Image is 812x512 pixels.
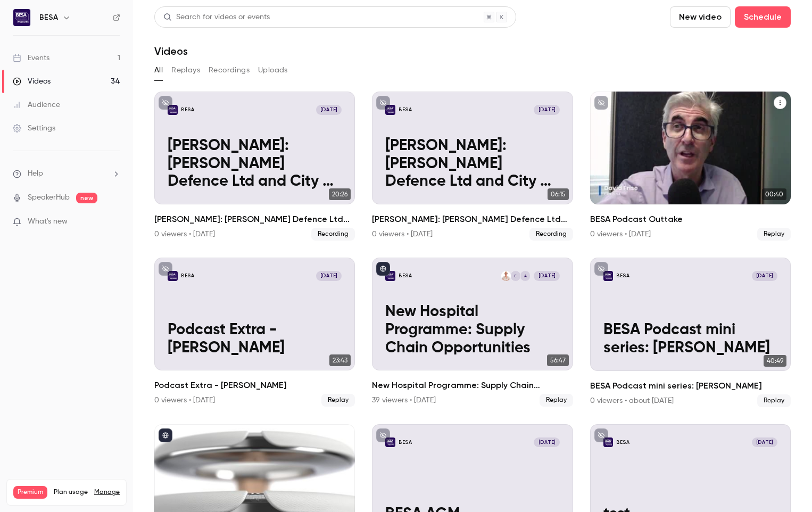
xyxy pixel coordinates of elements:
[372,258,573,407] a: New Hospital Programme: Supply Chain Opportunities BESAAERebecca Fox[DATE]New Hospital Programme:...
[372,229,433,240] div: 0 viewers • [DATE]
[590,258,791,407] a: BESA Podcast mini series: Mike TalbotBESA[DATE]BESA Podcast mini series: [PERSON_NAME]40:49BESA P...
[594,262,608,276] button: unpublished
[385,271,395,281] img: New Hospital Programme: Supply Chain Opportunities
[154,213,355,226] h2: [PERSON_NAME]: [PERSON_NAME] Defence Ltd and City of [GEOGRAPHIC_DATA]
[376,262,390,276] button: published
[590,229,651,240] div: 0 viewers • [DATE]
[159,96,172,110] button: unpublished
[372,92,573,241] a: Evan Jones: Lightfoot Defence Ltd and City of Portsmouth CollegeBESA[DATE][PERSON_NAME]: [PERSON_...
[764,355,786,367] span: 40:49
[547,354,569,366] span: 56:47
[372,213,573,226] h2: [PERSON_NAME]: [PERSON_NAME] Defence Ltd and City of [GEOGRAPHIC_DATA]
[168,137,342,191] p: [PERSON_NAME]: [PERSON_NAME] Defence Ltd and City of [GEOGRAPHIC_DATA]
[590,395,674,406] div: 0 viewers • about [DATE]
[28,216,68,227] span: What's new
[13,100,60,110] div: Audience
[168,321,342,357] p: Podcast Extra - [PERSON_NAME]
[385,137,559,191] p: [PERSON_NAME]: [PERSON_NAME] Defence Ltd and City of [GEOGRAPHIC_DATA]
[540,394,573,407] span: Replay
[154,379,355,392] h2: Podcast Extra - [PERSON_NAME]
[316,105,342,115] span: [DATE]
[154,6,791,506] section: Videos
[372,379,573,392] h2: New Hospital Programme: Supply Chain Opportunities
[603,437,614,448] img: test
[159,262,172,276] button: unpublished
[329,354,351,366] span: 23:43
[616,439,629,446] p: BESA
[372,258,573,407] li: New Hospital Programme: Supply Chain Opportunities
[13,168,120,179] li: help-dropdown-opener
[520,270,531,282] div: A
[311,228,355,241] span: Recording
[534,437,559,448] span: [DATE]
[590,379,791,392] h2: BESA Podcast mini series: [PERSON_NAME]
[590,92,791,241] a: 00:40BESA Podcast Outtake0 viewers • [DATE]Replay
[616,272,629,279] p: BESA
[590,92,791,241] li: BESA Podcast Outtake
[510,270,521,282] div: E
[590,213,791,226] h2: BESA Podcast Outtake
[13,123,55,134] div: Settings
[159,428,172,442] button: published
[762,188,786,200] span: 00:40
[529,228,573,241] span: Recording
[168,271,178,281] img: Podcast Extra - Ian McCall
[590,258,791,407] li: BESA Podcast mini series: Mike Talbot
[594,96,608,110] button: unpublished
[534,105,559,115] span: [DATE]
[399,272,412,279] p: BESA
[13,9,30,26] img: BESA
[372,92,573,241] li: Evan Jones: Lightfoot Defence Ltd and City of Portsmouth College
[757,228,791,241] span: Replay
[181,272,194,279] p: BESA
[154,92,355,241] li: Evan Jones: Lightfoot Defence Ltd and City of Portsmouth College
[670,6,731,28] button: New video
[385,437,395,448] img: BESA AGM
[399,439,412,446] p: BESA
[13,76,51,87] div: Videos
[735,6,791,28] button: Schedule
[316,271,342,281] span: [DATE]
[154,45,188,57] h1: Videos
[752,271,777,281] span: [DATE]
[171,62,200,79] button: Replays
[372,395,436,406] div: 39 viewers • [DATE]
[168,105,178,115] img: Evan Jones: Lightfoot Defence Ltd and City of Portsmouth College
[385,105,395,115] img: Evan Jones: Lightfoot Defence Ltd and City of Portsmouth College
[376,428,390,442] button: unpublished
[154,62,163,79] button: All
[209,62,250,79] button: Recordings
[376,96,390,110] button: unpublished
[94,488,120,497] a: Manage
[154,92,355,241] a: Evan Jones: Lightfoot Defence Ltd and City of Portsmouth CollegeBESA[DATE][PERSON_NAME]: [PERSON_...
[154,395,215,406] div: 0 viewers • [DATE]
[752,437,777,448] span: [DATE]
[534,271,559,281] span: [DATE]
[154,258,355,407] a: Podcast Extra - Ian McCallBESA[DATE]Podcast Extra - [PERSON_NAME]23:43Podcast Extra - [PERSON_NAM...
[603,271,614,281] img: BESA Podcast mini series: Mike Talbot
[757,394,791,407] span: Replay
[76,193,97,203] span: new
[154,258,355,407] li: Podcast Extra - Ian McCall
[181,106,194,113] p: BESA
[321,394,355,407] span: Replay
[163,12,270,23] div: Search for videos or events
[154,229,215,240] div: 0 viewers • [DATE]
[258,62,288,79] button: Uploads
[385,303,559,357] p: New Hospital Programme: Supply Chain Opportunities
[501,271,511,281] img: Rebecca Fox
[594,428,608,442] button: unpublished
[329,188,351,200] span: 20:26
[28,168,43,179] span: Help
[54,488,88,497] span: Plan usage
[603,321,777,357] p: BESA Podcast mini series: [PERSON_NAME]
[13,486,47,499] span: Premium
[13,53,49,63] div: Events
[548,188,569,200] span: 06:15
[28,192,70,203] a: SpeakerHub
[39,12,58,23] h6: BESA
[399,106,412,113] p: BESA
